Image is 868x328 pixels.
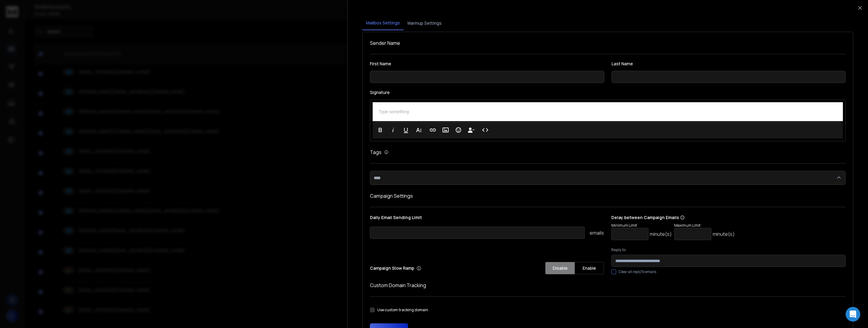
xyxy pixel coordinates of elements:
label: Reply to [611,247,846,252]
p: Minimum Limit [611,223,672,228]
button: Insert Link (⌘K) [427,124,439,136]
button: Insert Unsubscribe Link [465,124,477,136]
label: Use custom tracking domain [377,308,428,312]
p: minute(s) [650,230,672,238]
button: Italic (⌘I) [387,124,399,136]
button: Bold (⌘B) [374,124,386,136]
label: Clear all replyTo emails [619,269,656,274]
label: Signature [370,90,846,95]
p: Delay between Campaign Emails [611,214,735,221]
h1: Sender Name [370,39,846,47]
p: minute(s) [713,230,735,238]
label: Last Name [611,62,846,66]
div: Open Intercom Messenger [846,307,860,322]
button: Emoticons [453,124,464,136]
h1: Custom Domain Tracking [370,282,846,289]
p: Maximum Limit [674,223,735,228]
button: More Text [413,124,425,136]
button: Underline (⌘U) [400,124,412,136]
button: Enable [575,262,604,274]
p: emails [590,229,604,236]
button: Code View [479,124,491,136]
h1: Campaign Settings [370,192,846,200]
button: Disable [545,262,575,274]
label: First Name [370,62,604,66]
h1: Tags [370,149,382,156]
button: Warmup Settings [403,16,445,30]
p: Daily Email Sending Limit [370,214,604,223]
p: Campaign Slow Ramp [370,265,421,271]
button: Insert Image (⌘P) [440,124,451,136]
button: Mailbox Settings [362,16,403,30]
